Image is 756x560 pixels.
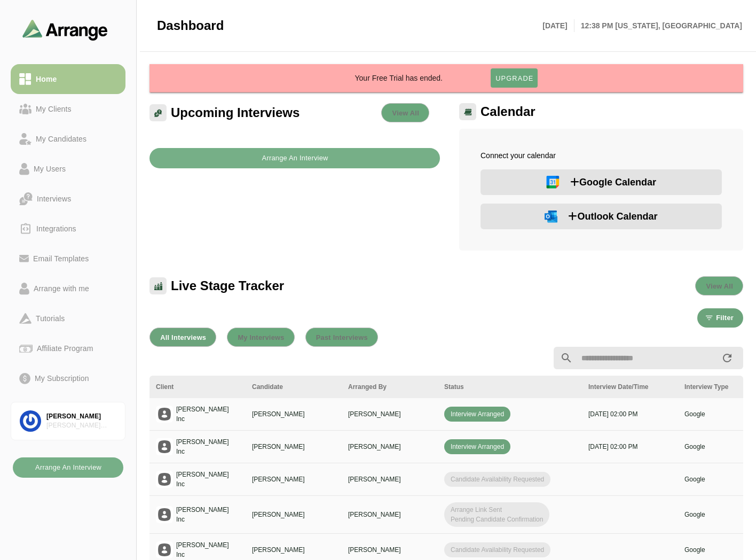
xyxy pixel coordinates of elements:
button: Filter [697,308,743,328]
p: [PERSON_NAME] [252,409,335,419]
button: Outlook Calendar [481,204,722,229]
div: My Candidates [31,133,91,145]
div: Arrange with me [29,282,93,295]
img: arrangeai-name-small-logo.4d2b8aee.svg [22,19,108,40]
div: Candidate [252,382,335,392]
p: [PERSON_NAME] Inc [176,540,239,559]
button: Google Calendar [481,169,722,195]
a: [PERSON_NAME][PERSON_NAME] Associates [11,402,125,440]
span: Upgrade [495,74,533,82]
button: View All [695,276,743,295]
p: [DATE] [542,19,574,32]
div: Arranged By [348,382,431,392]
p: [PERSON_NAME] Inc [176,470,239,489]
a: Affiliate Program [11,333,125,363]
div: Client [156,382,239,392]
a: View All [381,103,429,122]
p: [PERSON_NAME] Inc [176,405,239,424]
b: Arrange An Interview [35,457,101,478]
div: Status [444,382,576,392]
p: Connect your calendar [481,150,722,161]
p: [DATE] 02:00 PM [588,442,672,452]
span: Calendar [481,104,535,120]
span: My Interviews [237,333,284,341]
p: 12:38 PM [US_STATE], [GEOGRAPHIC_DATA] [574,19,742,32]
button: Past Interviews [305,328,378,347]
p: [PERSON_NAME] [348,475,431,484]
img: placeholder logo [156,406,173,423]
span: Candidate Availability Requested [444,542,550,557]
div: Your Free Trial has ended. [355,72,491,84]
div: Home [31,73,61,85]
a: My Candidates [11,124,125,154]
span: Filter [715,314,734,322]
button: All Interviews [149,328,216,347]
a: Email Templates [11,244,125,274]
div: My Subscription [30,372,93,385]
img: placeholder logo [156,471,173,488]
p: [PERSON_NAME] [348,442,431,452]
img: placeholder logo [156,506,173,523]
a: Tutorials [11,304,125,333]
button: Arrange An Interview [13,457,123,478]
p: [PERSON_NAME] [348,510,431,519]
span: Google Calendar [570,175,656,190]
a: My Subscription [11,363,125,393]
div: Affiliate Program [33,342,97,355]
div: Integrations [32,222,81,235]
div: [PERSON_NAME] [46,412,116,421]
div: My Clients [31,103,76,115]
p: [PERSON_NAME] Inc [176,437,239,456]
p: [PERSON_NAME] [348,545,431,555]
button: Upgrade [491,68,538,88]
b: Arrange An Interview [261,148,328,168]
a: My Clients [11,94,125,124]
a: Integrations [11,214,125,244]
p: [PERSON_NAME] [348,409,431,419]
p: [DATE] 02:00 PM [588,409,672,419]
i: appended action [721,352,734,364]
span: View All [705,282,733,290]
a: Home [11,64,125,94]
img: placeholder logo [156,541,173,558]
span: Interview Arranged [444,439,510,454]
div: My Users [29,162,70,175]
p: [PERSON_NAME] Inc [176,505,239,524]
p: [PERSON_NAME] [252,510,335,519]
div: Tutorials [31,312,69,325]
span: Dashboard [157,18,224,34]
span: Past Interviews [316,333,368,341]
img: placeholder logo [156,438,173,455]
span: Arrange Link Sent Pending Candidate Confirmation [444,502,549,527]
p: [PERSON_NAME] [252,475,335,484]
p: [PERSON_NAME] [252,545,335,555]
a: Arrange with me [11,274,125,304]
p: [PERSON_NAME] [252,442,335,452]
span: Live Stage Tracker [171,278,284,294]
span: Candidate Availability Requested [444,472,550,487]
button: Arrange An Interview [149,148,440,168]
a: My Users [11,154,125,184]
button: My Interviews [227,328,294,347]
div: Email Templates [29,252,93,265]
div: Interviews [33,192,75,205]
span: Upcoming Interviews [171,105,300,121]
div: Interview Date/Time [588,382,672,392]
div: [PERSON_NAME] Associates [46,421,116,430]
span: All Interviews [160,333,206,341]
a: Interviews [11,184,125,214]
span: Outlook Calendar [568,209,657,224]
span: Interview Arranged [444,407,510,422]
span: View All [391,109,419,117]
